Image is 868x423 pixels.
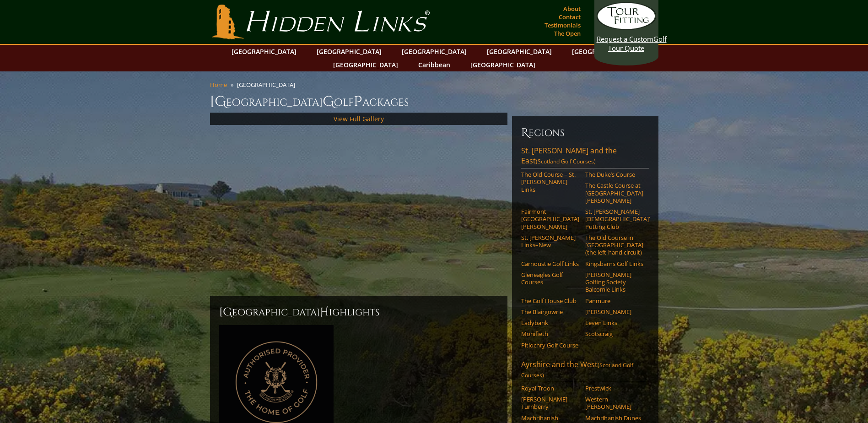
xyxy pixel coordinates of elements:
li: [GEOGRAPHIC_DATA] [237,81,299,89]
a: Panmure [585,297,643,304]
a: [GEOGRAPHIC_DATA] [482,45,556,58]
span: Request a Custom [597,34,653,43]
a: [GEOGRAPHIC_DATA] [466,58,540,71]
a: Pitlochry Golf Course [521,342,579,349]
a: [GEOGRAPHIC_DATA] [567,45,642,58]
a: Home [210,81,227,89]
a: About [561,2,583,15]
a: Machrihanish Dunes [585,414,643,422]
a: The Duke’s Course [585,171,643,178]
a: Fairmont [GEOGRAPHIC_DATA][PERSON_NAME] [521,208,579,230]
a: Testimonials [542,19,583,32]
a: The Open [552,27,583,40]
a: Prestwick [585,385,643,392]
a: St. [PERSON_NAME] [DEMOGRAPHIC_DATA]’ Putting Club [585,208,643,230]
a: Ayrshire and the West(Scotland Golf Courses) [521,359,649,382]
span: (Scotland Golf Courses) [536,157,596,165]
a: [GEOGRAPHIC_DATA] [312,45,386,58]
h2: [GEOGRAPHIC_DATA] ighlights [219,305,498,320]
a: The Blairgowrie [521,308,579,315]
a: View Full Gallery [334,114,384,123]
a: Carnoustie Golf Links [521,260,579,267]
a: [GEOGRAPHIC_DATA] [329,58,403,71]
a: Request a CustomGolf Tour Quote [597,2,656,53]
a: [PERSON_NAME] Golfing Society Balcomie Links [585,271,643,293]
a: [PERSON_NAME] [585,308,643,315]
a: Ladybank [521,319,579,326]
a: Gleneagles Golf Courses [521,271,579,286]
a: The Golf House Club [521,297,579,304]
a: Western [PERSON_NAME] [585,396,643,411]
span: G [323,92,334,111]
span: (Scotland Golf Courses) [521,361,633,379]
a: [GEOGRAPHIC_DATA] [227,45,301,58]
a: [GEOGRAPHIC_DATA] [397,45,471,58]
a: Monifieth [521,330,579,337]
h1: [GEOGRAPHIC_DATA] olf ackages [210,92,658,111]
a: Scotscraig [585,330,643,337]
a: Machrihanish [521,414,579,422]
a: Leven Links [585,319,643,326]
a: Kingsbarns Golf Links [585,260,643,267]
a: Caribbean [414,58,455,71]
a: [PERSON_NAME] Turnberry [521,396,579,411]
a: The Old Course – St. [PERSON_NAME] Links [521,171,579,193]
span: P [354,92,362,111]
a: The Castle Course at [GEOGRAPHIC_DATA][PERSON_NAME] [585,182,643,204]
span: H [320,305,329,320]
a: Contact [556,11,583,23]
h6: Regions [521,125,649,140]
a: The Old Course in [GEOGRAPHIC_DATA] (the left-hand circuit) [585,234,643,256]
a: Royal Troon [521,385,579,392]
a: St. [PERSON_NAME] and the East(Scotland Golf Courses) [521,146,649,168]
a: St. [PERSON_NAME] Links–New [521,234,579,249]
